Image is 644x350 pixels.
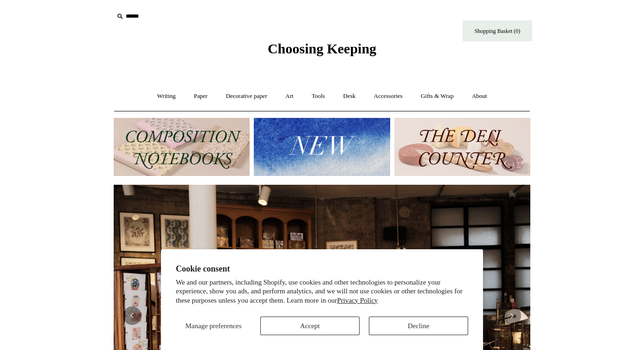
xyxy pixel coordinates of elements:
button: Previous [123,306,142,325]
a: Gifts & Wrap [412,84,462,109]
a: About [464,84,496,109]
button: Decline [369,317,468,335]
img: The Deli Counter [394,118,530,176]
a: Tools [303,84,334,109]
a: Desk [335,84,364,109]
a: Decorative paper [218,84,276,109]
img: 202302 Composition ledgers.jpg__PID:69722ee6-fa44-49dd-a067-31375e5d54ec [114,118,250,176]
a: Privacy Policy [337,297,378,304]
a: Writing [149,84,184,109]
button: Manage preferences [176,317,251,335]
a: Shopping Basket (0) [463,20,532,41]
a: Paper [186,84,216,109]
p: We and our partners, including Shopify, use cookies and other technologies to personalize your ex... [176,278,468,305]
a: Art [277,84,302,109]
span: Choosing Keeping [268,41,376,56]
button: Accept [260,317,360,335]
a: Accessories [366,84,411,109]
img: New.jpg__PID:f73bdf93-380a-4a35-bcfe-7823039498e1 [254,118,390,176]
span: Manage preferences [185,322,241,330]
a: Choosing Keeping [268,48,376,55]
button: Next [502,306,521,325]
h2: Cookie consent [176,264,468,274]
